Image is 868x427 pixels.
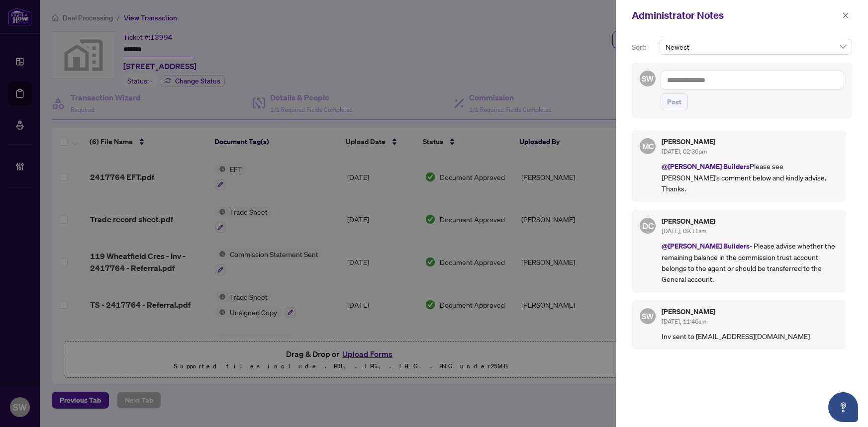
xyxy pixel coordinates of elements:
button: Open asap [828,392,858,422]
p: Sort: [632,42,656,53]
span: [DATE], 09:11am [662,227,706,235]
span: Newest [666,39,846,54]
p: Please see [PERSON_NAME]'s comment below and kindly advise. Thanks. [662,161,838,194]
span: [DATE], 02:36pm [662,148,707,155]
h5: [PERSON_NAME] [662,138,838,145]
span: DC [642,219,654,232]
span: @[PERSON_NAME] Builders [662,241,750,251]
span: MC [642,140,654,152]
h5: [PERSON_NAME] [662,218,838,225]
span: SW [642,310,654,322]
span: @[PERSON_NAME] Builders [662,162,750,171]
span: SW [642,72,654,85]
p: - Please advise whether the remaining balance in the commission trust account belongs to the agen... [662,240,838,284]
span: close [842,12,849,19]
button: Post [661,93,688,110]
span: [DATE], 11:46am [662,318,706,325]
p: Inv sent to [EMAIL_ADDRESS][DOMAIN_NAME] [662,331,838,342]
div: Administrator Notes [632,8,839,23]
h5: [PERSON_NAME] [662,308,838,315]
